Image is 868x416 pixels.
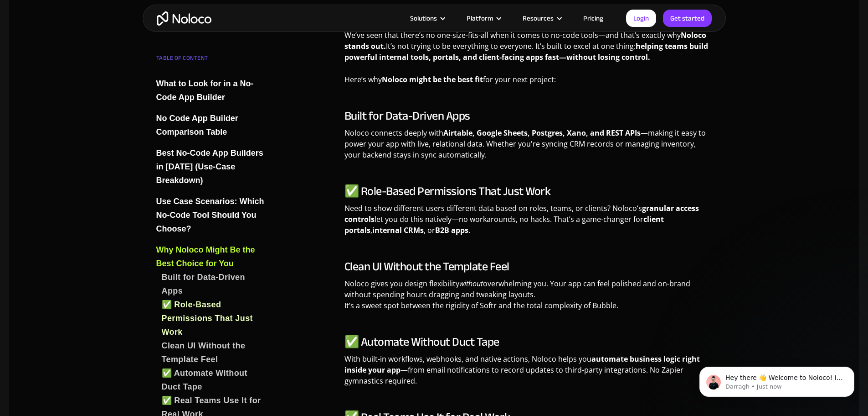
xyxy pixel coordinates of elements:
div: Resources [511,12,572,24]
em: without [459,279,483,289]
a: ✅ Automate Without Duct Tape [162,366,267,394]
a: Built for Data-Driven Apps [162,270,267,298]
p: With built-in workflows, webhooks, and native actions, Noloco helps you —from email notifications... [344,353,712,393]
div: Solutions [410,12,437,24]
div: Solutions [399,12,455,24]
strong: B2B apps [435,225,468,235]
h3: ✅ Automate Without Duct Tape [344,335,712,349]
div: Resources [523,12,554,24]
p: Need to show different users different data based on roles, teams, or clients? Noloco’s let you d... [344,203,712,242]
div: Platform [455,12,511,24]
a: ✅ Role-Based Permissions That Just Work [162,298,267,339]
a: No Code App Builder Comparison Table [156,111,267,139]
a: Get started [663,10,712,27]
a: Login [626,10,656,27]
strong: Airtable, Google Sheets, Postgres, Xano, and REST APIs [443,128,641,138]
a: What to Look for in a No-Code App Builder [156,77,267,104]
strong: client portals [344,214,664,235]
a: Use Case Scenarios: Which No-Code Tool Should You Choose? [156,195,267,236]
strong: automate business logic right inside your app [344,354,700,375]
strong: Noloco stands out. [344,30,706,51]
h3: ✅ Role-Based Permissions That Just Work [344,184,712,198]
div: TABLE OF CONTENT [156,51,267,69]
p: We’ve seen that there’s no one-size-fits-all when it comes to no-code tools—and that’s exactly wh... [344,30,712,69]
p: Noloco gives you design flexibility overwhelming you. Your app can feel polished and on-brand wit... [344,278,712,318]
strong: internal CRMs [372,225,424,235]
a: home [157,11,211,26]
iframe: Intercom notifications message [686,348,868,411]
h3: Built for Data-Driven Apps [344,109,712,123]
a: Best No-Code App Builders in [DATE] (Use-Case Breakdown) [156,146,267,187]
div: Platform [467,12,493,24]
strong: granular access controls [344,203,699,224]
strong: helping teams build powerful internal tools, portals, and client-facing apps fast—without losing ... [344,41,708,62]
p: Here’s why for your next project: [344,74,712,92]
strong: Noloco might be the best fit [382,74,483,84]
a: Pricing [572,12,615,24]
a: Clean UI Without the Template Feel [162,339,267,366]
h3: Clean UI Without the Template Feel [344,260,712,274]
a: Why Noloco Might Be the Best Choice for You [156,243,267,270]
p: Noloco connects deeply with —making it easy to power your app with live, relational data. Whether... [344,127,712,167]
